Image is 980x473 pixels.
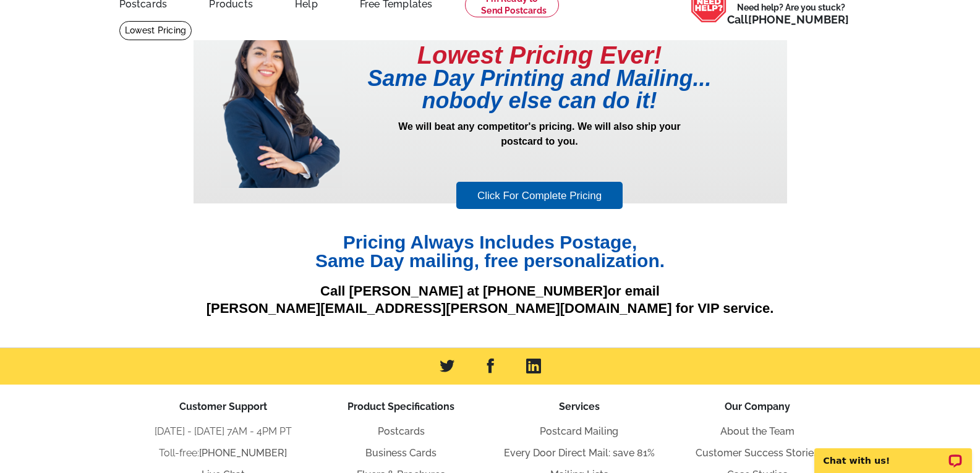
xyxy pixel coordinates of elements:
[725,401,790,412] span: Our Company
[504,447,655,459] a: Every Door Direct Mail: save 81%
[559,401,600,412] span: Services
[347,401,454,412] span: Product Specifications
[540,425,618,437] a: Postcard Mailing
[342,67,738,112] h1: Same Day Printing and Mailing... nobody else can do it!
[365,447,437,459] a: Business Cards
[727,1,855,26] span: Need help? Are you stuck?
[199,447,287,459] a: [PHONE_NUMBER]
[727,13,849,26] span: Call
[378,425,425,437] a: Postcards
[696,447,819,459] a: Customer Success Stories
[456,182,623,210] a: Click For Complete Pricing
[134,424,312,439] li: [DATE] - [DATE] 7AM - 4PM PT
[194,233,787,270] h1: Pricing Always Includes Postage, Same Day mailing, free personalization.
[194,283,787,318] p: Call [PERSON_NAME] at [PHONE_NUMBER] or email [PERSON_NAME][EMAIL_ADDRESS][PERSON_NAME][DOMAIN_NA...
[342,43,738,67] h1: Lowest Pricing Ever!
[179,401,267,412] span: Customer Support
[748,13,849,26] a: [PHONE_NUMBER]
[342,119,738,180] p: We will beat any competitor's pricing. We will also ship your postcard to you.
[806,434,980,473] iframe: LiveChat chat widget
[221,20,341,188] img: prepricing-girl.png
[134,446,312,461] li: Toll-free:
[720,425,795,437] a: About the Team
